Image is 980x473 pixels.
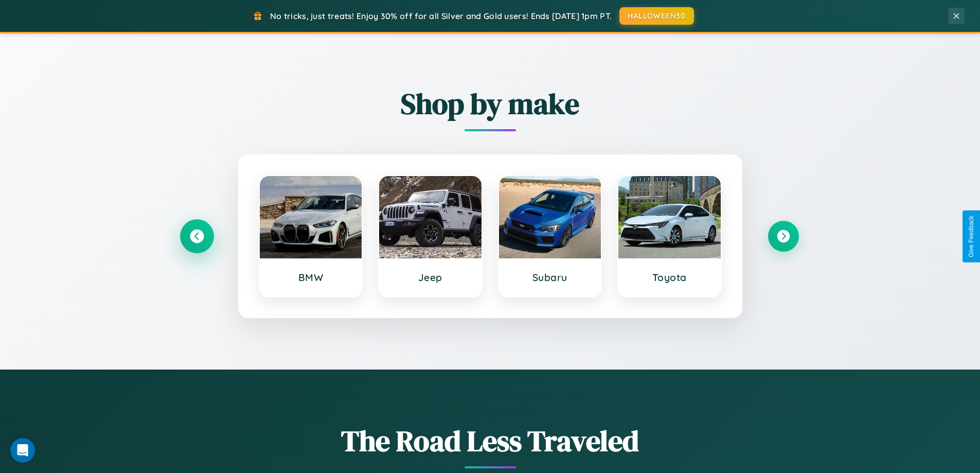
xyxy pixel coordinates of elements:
[619,7,694,25] button: HALLOWEEN30
[182,421,799,461] h1: The Road Less Traveled
[10,438,35,463] iframe: Intercom live chat
[389,271,471,284] h3: Jeep
[270,11,612,21] span: No tricks, just treats! Enjoy 30% off for all Silver and Gold users! Ends [DATE] 1pm PT.
[629,271,710,284] h3: Toyota
[509,271,591,284] h3: Subaru
[182,84,799,124] h2: Shop by make
[968,216,975,257] div: Give Feedback
[270,271,352,284] h3: BMW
